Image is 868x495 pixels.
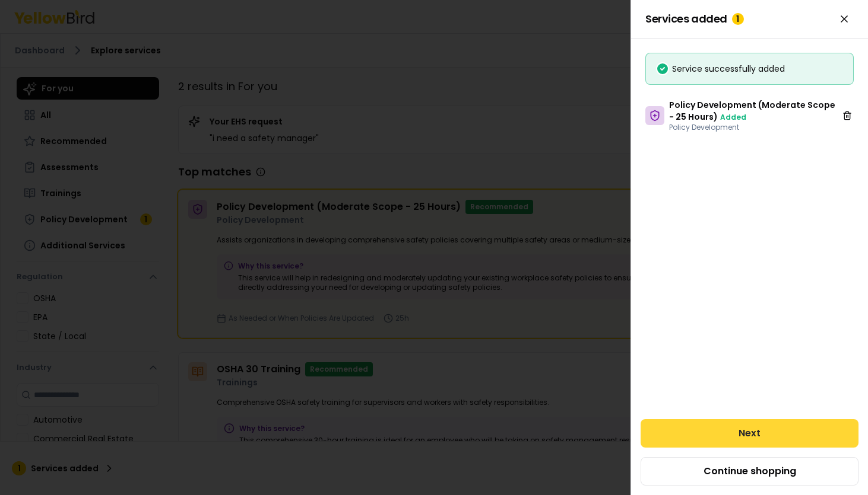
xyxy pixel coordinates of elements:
[641,419,859,448] button: Next
[641,457,859,486] button: Continue shopping
[645,13,744,25] span: Services added
[669,123,835,132] p: Policy Development
[669,99,835,123] h3: Policy Development (Moderate Scope - 25 Hours)
[835,9,854,28] button: Close
[655,63,844,75] div: Service successfully added
[720,112,746,122] span: Added
[732,13,744,25] div: 1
